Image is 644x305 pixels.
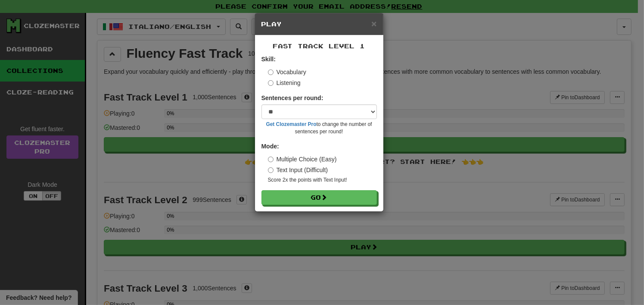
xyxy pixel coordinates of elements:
small: Score 2x the points with Text Input ! [268,176,377,184]
span: Fast Track Level 1 [273,42,365,50]
strong: Mode: [261,143,279,150]
strong: Skill: [261,56,276,63]
h5: Play [261,20,377,28]
a: Get Clozemaster Pro [266,121,317,127]
input: Text Input (Difficult) [268,167,274,173]
small: to change the number of sentences per round! [261,121,377,135]
input: Multiple Choice (Easy) [268,157,274,162]
label: Multiple Choice (Easy) [268,155,337,164]
label: Vocabulary [268,68,306,76]
input: Listening [268,80,274,86]
span: × [371,19,376,28]
button: Go [261,190,377,205]
label: Sentences per round: [261,94,324,102]
label: Text Input (Difficult) [268,166,328,174]
button: Close [371,19,376,28]
input: Vocabulary [268,69,274,75]
label: Listening [268,79,301,87]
